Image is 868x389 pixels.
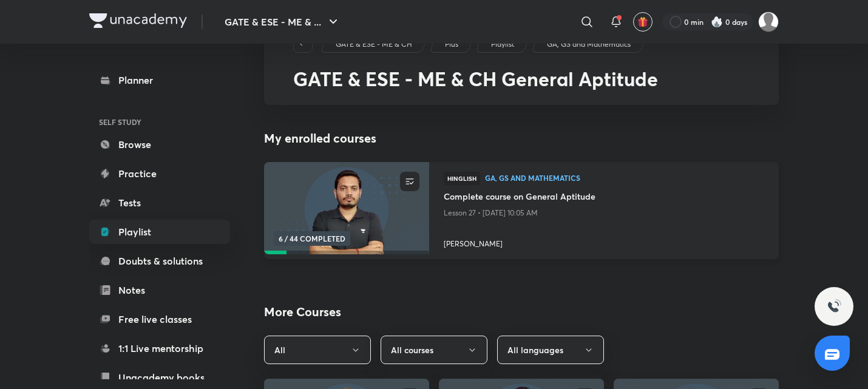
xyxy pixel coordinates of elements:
[545,39,633,50] a: GA, GS and Mathematics
[264,162,429,259] a: new-thumbnail6 / 44 COMPLETED
[89,307,230,331] a: Free live classes
[633,12,653,32] button: avatar
[89,161,230,186] a: Practice
[293,66,658,92] span: GATE & ESE - ME & CH General Aptitude
[758,12,779,32] img: Manasi Raut
[89,336,230,360] a: 1:1 Live mentorship
[89,220,230,244] a: Playlist
[827,299,841,314] img: ttu
[89,278,230,302] a: Notes
[262,161,430,255] img: new-thumbnail
[217,10,348,34] button: GATE & ESE - ME & ...
[89,13,187,28] img: Company Logo
[336,39,412,50] p: GATE & ESE - ME & CH
[444,190,764,205] a: Complete course on General Aptitude
[489,39,517,50] a: Playlist
[485,174,764,183] a: GA, GS and Mathematics
[485,174,764,181] span: GA, GS and Mathematics
[89,191,230,215] a: Tests
[89,68,230,92] a: Planner
[89,132,230,157] a: Browse
[264,336,371,364] button: All
[89,249,230,273] a: Doubts & solutions
[711,16,723,28] img: streak
[444,205,764,221] p: Lesson 27 • [DATE] 10:05 AM
[491,39,514,50] p: Playlist
[89,13,187,31] a: Company Logo
[274,231,350,246] span: 6 / 44 COMPLETED
[444,234,764,249] a: [PERSON_NAME]
[547,39,631,50] p: GA, GS and Mathematics
[264,129,779,147] h4: My enrolled courses
[89,112,230,132] h6: SELF STUDY
[381,336,487,364] button: All courses
[444,172,480,185] span: Hinglish
[445,39,458,50] p: Plus
[334,39,415,50] a: GATE & ESE - ME & CH
[497,336,604,364] button: All languages
[443,39,461,50] a: Plus
[637,16,648,27] img: avatar
[264,303,779,321] h2: More Courses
